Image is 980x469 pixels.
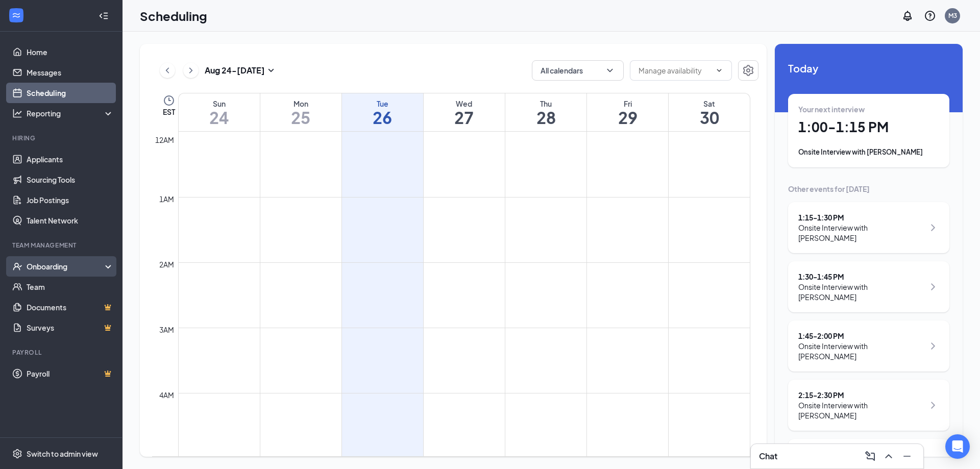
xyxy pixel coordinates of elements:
[162,64,173,77] svg: ChevronLeft
[27,449,98,459] div: Switch to admin view
[27,277,114,297] a: Team
[157,193,176,205] div: 1am
[157,389,176,401] div: 4am
[27,317,114,338] a: SurveysCrown
[864,450,876,462] svg: ComposeMessage
[424,98,505,109] div: Wed
[505,109,586,126] h1: 28
[798,271,924,282] div: 1:30 - 1:45 PM
[12,348,112,357] div: Payroll
[880,448,897,464] button: ChevronUp
[27,62,114,83] a: Messages
[587,93,668,131] a: August 29, 2025
[27,190,114,210] a: Job Postings
[260,93,341,131] a: August 25, 2025
[788,60,949,76] span: Today
[179,93,260,131] a: August 24, 2025
[899,448,915,464] button: Minimize
[742,64,754,77] svg: Settings
[27,42,114,62] a: Home
[12,108,22,118] svg: Analysis
[11,10,21,20] svg: WorkstreamLogo
[924,10,936,22] svg: QuestionInfo
[27,149,114,169] a: Applicants
[605,65,615,76] svg: ChevronDown
[669,93,750,131] a: August 30, 2025
[862,448,878,464] button: ComposeMessage
[205,65,265,76] h3: Aug 24 - [DATE]
[157,259,176,270] div: 2am
[639,65,711,76] input: Manage availability
[157,455,176,466] div: 5am
[27,363,114,384] a: PayrollCrown
[153,134,176,145] div: 12am
[927,281,939,293] svg: ChevronRight
[798,118,939,136] h1: 1:00 - 1:15 PM
[948,11,957,20] div: M3
[260,98,341,109] div: Mon
[883,450,895,462] svg: ChevronUp
[798,212,924,223] div: 1:15 - 1:30 PM
[798,331,924,341] div: 1:45 - 2:00 PM
[901,10,914,22] svg: Notifications
[798,282,924,302] div: Onsite Interview with [PERSON_NAME]
[798,341,924,361] div: Onsite Interview with [PERSON_NAME]
[179,109,260,126] h1: 24
[424,109,505,126] h1: 27
[186,64,196,77] svg: ChevronRight
[183,63,199,78] button: ChevronRight
[788,184,949,194] div: Other events for [DATE]
[927,340,939,352] svg: ChevronRight
[265,64,277,77] svg: SmallChevronDown
[901,450,913,462] svg: Minimize
[424,93,505,131] a: August 27, 2025
[179,98,260,109] div: Sun
[505,93,586,131] a: August 28, 2025
[27,83,114,103] a: Scheduling
[342,93,423,131] a: August 26, 2025
[163,107,175,117] span: EST
[160,63,175,78] button: ChevronLeft
[157,324,176,335] div: 3am
[27,210,114,231] a: Talent Network
[759,451,777,462] h3: Chat
[12,261,22,271] svg: UserCheck
[27,297,114,317] a: DocumentsCrown
[715,66,723,75] svg: ChevronDown
[927,221,939,234] svg: ChevronRight
[342,109,423,126] h1: 26
[342,98,423,109] div: Tue
[669,98,750,109] div: Sat
[798,147,939,157] div: Onsite Interview with [PERSON_NAME]
[798,223,924,243] div: Onsite Interview with [PERSON_NAME]
[927,399,939,411] svg: ChevronRight
[798,390,924,400] div: 2:15 - 2:30 PM
[532,60,624,81] button: All calendarsChevronDown
[260,109,341,126] h1: 25
[163,94,175,107] svg: Clock
[27,261,105,271] div: Onboarding
[27,108,114,118] div: Reporting
[798,104,939,114] div: Your next interview
[587,109,668,126] h1: 29
[738,60,758,81] button: Settings
[587,98,668,109] div: Fri
[140,7,207,24] h1: Scheduling
[12,134,112,142] div: Hiring
[12,241,112,250] div: Team Management
[12,449,22,459] svg: Settings
[505,98,586,109] div: Thu
[99,11,109,21] svg: Collapse
[945,434,970,459] div: Open Intercom Messenger
[798,400,924,421] div: Onsite Interview with [PERSON_NAME]
[27,169,114,190] a: Sourcing Tools
[669,109,750,126] h1: 30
